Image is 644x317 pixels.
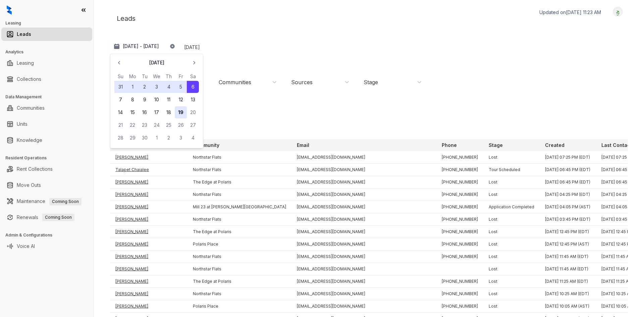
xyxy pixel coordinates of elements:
td: Lost [483,251,540,263]
a: Communities [17,101,45,115]
td: [EMAIL_ADDRESS][DOMAIN_NAME] [291,263,436,275]
div: Communities [219,78,251,86]
a: RenewalsComing Soon [17,211,74,224]
td: [PHONE_NUMBER] [436,176,483,189]
th: Sunday [114,73,126,80]
button: 24 [151,119,163,131]
td: [PERSON_NAME] [110,213,187,226]
li: Leasing [1,56,92,70]
img: UserAvatar [613,8,623,15]
li: Knowledge [1,134,92,147]
button: 26 [175,119,187,131]
a: Move Outs [17,178,41,192]
button: 29 [126,132,139,144]
button: 20 [187,106,199,118]
button: 22 [126,119,139,131]
td: [DATE] 10:25 AM (EDT) [540,288,596,300]
h3: Analytics [5,49,94,55]
td: [PERSON_NAME] [110,151,187,164]
td: Lost [483,176,540,189]
td: [DATE] 11:25 AM (EDT) [540,275,596,288]
th: Friday [175,73,187,80]
td: [PERSON_NAME] [110,238,187,251]
td: [EMAIL_ADDRESS][DOMAIN_NAME] [291,238,436,251]
button: 17 [151,106,163,118]
li: Renewals [1,211,92,224]
a: Knowledge [17,134,42,147]
td: Polaris Place [187,238,291,251]
li: Communities [1,101,92,115]
td: [PHONE_NUMBER] [436,300,483,313]
td: [DATE] 12:45 PM (EDT) [540,226,596,238]
td: Northstar Flats [187,151,291,164]
a: Units [17,117,28,131]
td: [EMAIL_ADDRESS][DOMAIN_NAME] [291,176,436,189]
td: Northstar Flats [187,213,291,226]
p: Created [545,142,565,149]
p: [DATE] [149,59,164,66]
h3: Admin & Configurations [5,232,94,238]
td: [DATE] 10:05 AM (AST) [540,300,596,313]
button: [DATE] - [DATE] [110,40,180,52]
li: Voice AI [1,240,92,253]
div: Stage [364,78,378,86]
td: [EMAIL_ADDRESS][DOMAIN_NAME] [291,251,436,263]
button: 18 [163,106,175,118]
td: Northstar Flats [187,164,291,176]
td: [PHONE_NUMBER] [436,201,483,213]
button: 25 [163,119,175,131]
td: Lost [483,263,540,275]
button: 10 [151,94,163,106]
td: Lost [483,189,540,201]
td: Northstar Flats [187,251,291,263]
h3: Data Management [5,94,94,100]
td: [DATE] 03:45 PM (EDT) [540,213,596,226]
td: Lost [483,151,540,164]
td: [PERSON_NAME] [110,201,187,213]
td: [PERSON_NAME] [110,263,187,275]
td: The Edge at Polaris [187,176,291,189]
div: [DATE] [182,42,206,52]
td: Northstar Flats [187,263,291,275]
td: Lost [483,300,540,313]
a: Leads [17,28,31,41]
td: [DATE] 11:45 AM (EDT) [540,251,596,263]
button: 15 [126,106,139,118]
td: [DATE] 11:45 AM (EDT) [540,263,596,275]
button: 14 [114,106,126,118]
li: Rent Collections [1,162,92,176]
td: [PERSON_NAME] [110,275,187,288]
h3: Leasing [5,20,94,26]
td: Northstar Flats [187,189,291,201]
th: Wednesday [151,73,163,80]
td: Talapet Chaialee [110,164,187,176]
button: 21 [114,119,126,131]
td: [DATE] 07:25 PM (EDT) [540,151,596,164]
td: [PHONE_NUMBER] [436,238,483,251]
td: [PHONE_NUMBER] [436,288,483,300]
th: Thursday [163,73,175,80]
a: Voice AI [17,240,35,253]
p: Email [297,142,309,149]
button: 16 [139,106,151,118]
th: Monday [126,73,139,80]
th: Saturday [187,73,199,80]
td: [PHONE_NUMBER] [436,189,483,201]
button: 27 [187,119,199,131]
button: 1 [151,132,163,144]
td: Lost [483,288,540,300]
button: 3 [175,132,187,144]
button: 6 [187,81,199,93]
td: [DATE] 12:45 PM (AST) [540,238,596,251]
button: 23 [139,119,151,131]
td: [PHONE_NUMBER] [436,151,483,164]
td: [PHONE_NUMBER] [436,251,483,263]
button: 8 [126,94,139,106]
button: 31 [114,81,126,93]
a: Rent Collections [17,162,53,176]
td: Application Completed [483,201,540,213]
button: 7 [114,94,126,106]
div: Sources [291,78,313,86]
button: 2 [139,81,151,93]
td: [PHONE_NUMBER] [436,213,483,226]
